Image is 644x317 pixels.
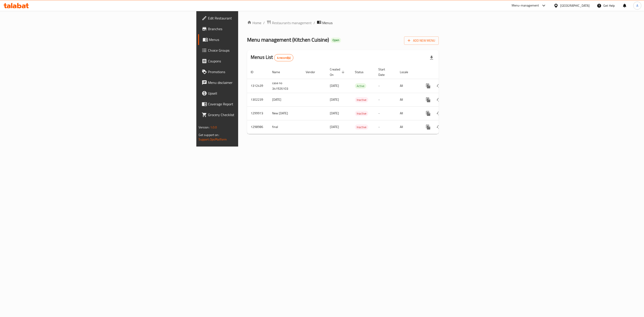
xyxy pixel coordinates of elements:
td: All [396,106,419,120]
td: - [375,79,396,93]
span: Menus [322,20,333,26]
a: Promotions [198,66,304,77]
div: Total records count [274,54,294,61]
span: Locale [400,69,414,75]
button: Change Status [434,122,444,132]
td: All [396,120,419,134]
span: [DATE] [330,124,339,130]
span: Version: [199,124,210,130]
span: Open [331,38,341,42]
span: Coverage Report [208,101,300,107]
table: enhanced table [247,65,469,134]
span: Start Date [378,67,391,77]
button: more [423,81,434,91]
td: All [396,93,419,106]
a: Menu disclaimer [198,77,304,88]
div: Open [331,38,341,43]
a: Choice Groups [198,45,304,56]
span: 4 record(s) [274,56,293,60]
div: Export file [426,52,437,63]
span: Get support on: [199,132,219,138]
a: Coupons [198,56,304,66]
td: - [375,120,396,134]
span: 1.0.0 [210,124,217,130]
nav: breadcrumb [247,20,439,26]
button: more [423,94,434,105]
button: Change Status [434,94,444,105]
span: Menu disclaimer [208,80,300,85]
span: Upsell [208,91,300,96]
a: Menus [198,34,304,45]
td: - [375,106,396,120]
a: Edit Restaurant [198,13,304,23]
span: Choice Groups [208,48,300,53]
span: Add New Menu [408,38,435,43]
span: Status [355,69,369,75]
span: Inactive [355,97,368,102]
span: Edit Restaurant [208,15,300,21]
button: Add New Menu [404,36,439,45]
span: Active [355,83,366,89]
span: [DATE] [330,97,339,102]
span: ID [251,69,259,75]
button: more [423,122,434,132]
span: Inactive [355,111,368,116]
span: Inactive [355,125,368,130]
span: [DATE] [330,110,339,116]
h2: Menus List [251,54,293,61]
span: A [636,3,638,8]
a: Grocery Checklist [198,109,304,120]
a: Coverage Report [198,99,304,109]
span: Grocery Checklist [208,112,300,117]
button: Change Status [434,81,444,91]
td: All [396,79,419,93]
button: more [423,108,434,119]
span: Coupons [208,58,300,64]
span: Branches [208,26,300,32]
a: Upsell [198,88,304,99]
a: Support.OpsPlatform [199,136,227,142]
span: Vendor [306,69,321,75]
th: Actions [419,65,469,79]
button: Change Status [434,108,444,119]
span: Menus [209,37,300,42]
div: [GEOGRAPHIC_DATA] [560,3,590,8]
span: Name [272,69,286,75]
a: Branches [198,23,304,34]
span: [DATE] [330,83,339,89]
div: Menu-management [512,3,539,8]
li: / [314,20,315,26]
span: Promotions [208,69,300,74]
span: Created On [330,67,346,77]
td: - [375,93,396,106]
